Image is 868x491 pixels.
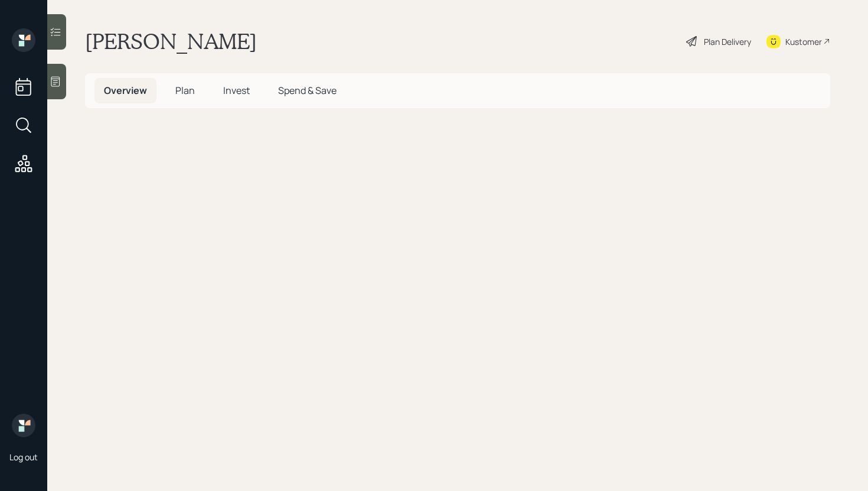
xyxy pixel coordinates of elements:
[9,451,38,463] div: Log out
[104,84,147,97] span: Overview
[223,84,250,97] span: Invest
[785,35,822,48] div: Kustomer
[85,28,257,54] h1: [PERSON_NAME]
[278,84,337,97] span: Spend & Save
[175,84,195,97] span: Plan
[704,35,751,48] div: Plan Delivery
[12,414,35,437] img: retirable_logo.png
